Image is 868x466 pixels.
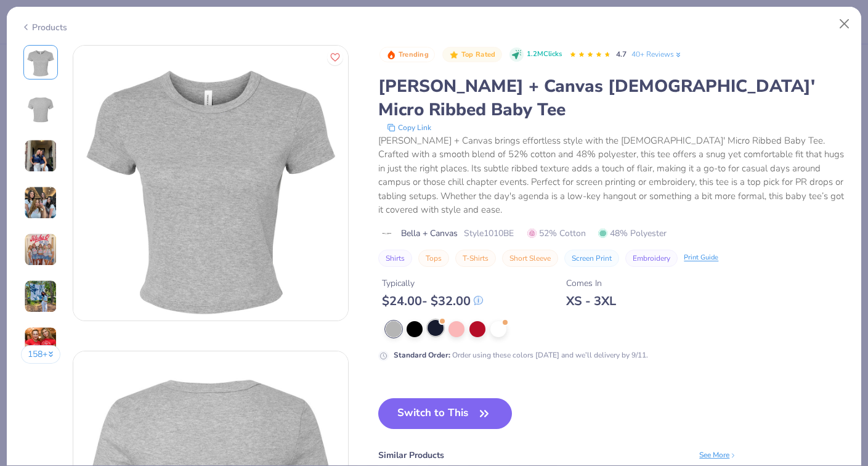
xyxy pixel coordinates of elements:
div: 4.7 Stars [569,45,611,65]
div: [PERSON_NAME] + Canvas brings effortless style with the [DEMOGRAPHIC_DATA]' Micro Ribbed Baby Tee... [378,134,847,217]
button: Screen Print [564,250,619,267]
img: User generated content [24,280,57,313]
span: Style 1010BE [464,227,514,240]
button: Badge Button [442,47,501,63]
strong: Standard Order : [394,350,450,360]
div: Order using these colors [DATE] and we’ll delivery by 9/11. [394,349,648,361]
span: 1.2M Clicks [527,49,562,60]
div: Comes In [566,277,616,290]
img: Front [26,47,55,77]
img: User generated content [24,233,57,266]
button: T-Shirts [455,250,496,267]
button: 158+ [21,345,61,364]
a: 40+ Reviews [631,49,683,60]
div: Products [21,21,67,34]
span: 4.7 [616,49,627,59]
div: Typically [382,277,483,290]
img: Trending sort [386,50,396,60]
button: Like [327,49,343,65]
span: Bella + Canvas [401,227,458,240]
span: 48% Polyester [598,227,667,240]
img: User generated content [24,139,57,173]
img: Top Rated sort [449,50,459,60]
img: User generated content [24,327,57,360]
button: Close [833,12,856,36]
span: 52% Cotton [527,227,586,240]
span: Trending [399,51,429,58]
img: brand logo [378,229,395,239]
div: See More [699,449,737,460]
span: Top Rated [461,51,496,58]
img: Front [73,46,348,321]
button: Shirts [378,250,412,267]
button: Tops [418,250,449,267]
button: Badge Button [379,47,435,63]
img: Back [26,94,55,124]
div: [PERSON_NAME] + Canvas [DEMOGRAPHIC_DATA]' Micro Ribbed Baby Tee [378,75,847,121]
img: User generated content [24,186,57,219]
div: XS - 3XL [566,293,616,309]
button: copy to clipboard [383,121,435,134]
button: Embroidery [625,250,678,267]
button: Switch to This [378,398,512,429]
div: Print Guide [684,253,718,263]
div: Similar Products [378,449,444,462]
div: $ 24.00 - $ 32.00 [382,293,483,309]
button: Short Sleeve [502,250,558,267]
